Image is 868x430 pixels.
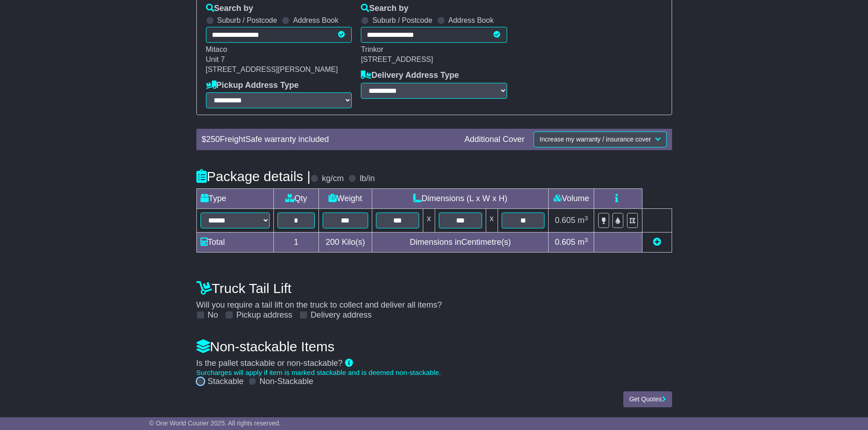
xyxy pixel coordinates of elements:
span: 200 [326,238,339,247]
td: x [486,209,498,233]
label: No [208,310,218,320]
sup: 3 [585,237,588,243]
span: Unit 7 [206,56,225,63]
a: Add new item [653,238,661,247]
label: Non-Stackable [260,377,313,387]
td: Kilo(s) [318,233,372,253]
td: Qty [273,189,318,209]
label: Delivery Address Type [361,71,459,81]
td: Dimensions (L x W x H) [372,189,549,209]
td: Weight [318,189,372,209]
span: [STREET_ADDRESS] [361,56,433,63]
span: Is the pallet stackable or non-stackable? [196,359,343,368]
span: 0.605 [555,238,575,247]
div: Surcharges will apply if item is marked stackable and is deemed non-stackable. [196,369,672,377]
h4: Package details | [196,169,311,184]
span: [STREET_ADDRESS][PERSON_NAME] [206,66,338,73]
span: Increase my warranty / insurance cover [539,136,651,143]
span: Mitaco [206,46,227,53]
label: lb/in [360,174,375,184]
label: Suburb / Postcode [372,16,432,25]
label: kg/cm [322,174,344,184]
sup: 3 [585,215,588,222]
span: m [578,216,588,225]
label: Search by [206,4,253,14]
h4: Non-stackable Items [196,339,672,354]
span: m [578,238,588,247]
label: Stackable [208,377,244,387]
span: 0.605 [555,216,575,225]
label: Pickup Address Type [206,81,299,91]
div: $ FreightSafe warranty included [197,135,460,145]
label: Suburb / Postcode [217,16,277,25]
td: Dimensions in Centimetre(s) [372,233,549,253]
td: Type [196,189,273,209]
label: Delivery address [311,310,372,320]
td: Volume [549,189,594,209]
button: Increase my warranty / insurance cover [534,132,666,147]
td: 1 [273,233,318,253]
div: Will you require a tail lift on the truck to collect and deliver all items? [192,276,677,320]
label: Search by [361,4,408,14]
span: Trinkor [361,46,383,53]
label: Pickup address [236,310,293,320]
span: © One World Courier 2025. All rights reserved. [149,420,281,427]
label: Address Book [293,16,339,25]
label: Address Book [448,16,494,25]
td: Total [196,233,273,253]
div: Additional Cover [460,135,529,145]
span: 250 [206,135,220,144]
button: Get Quotes [623,391,672,407]
td: x [423,209,435,233]
h4: Truck Tail Lift [196,281,672,296]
